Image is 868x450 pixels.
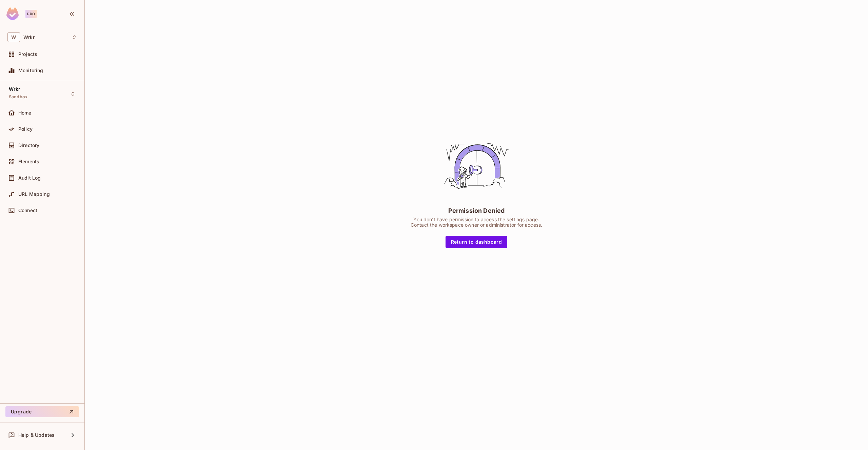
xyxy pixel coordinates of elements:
[448,206,505,215] div: Permission Denied
[18,159,39,164] span: Elements
[9,86,21,92] span: Wrkr
[18,143,39,148] span: Directory
[9,94,27,100] span: Sandbox
[23,35,35,40] span: Workspace: Wrkr
[446,236,508,248] button: Return to dashboard
[18,191,50,197] span: URL Mapping
[5,406,79,417] button: Upgrade
[18,110,32,116] span: Home
[18,208,37,213] span: Connect
[18,126,33,132] span: Policy
[7,32,20,42] span: W
[18,432,55,438] span: Help & Updates
[411,217,542,228] div: You don’t have permission to access the settings page. Contact the workspace owner or administrat...
[18,52,37,57] span: Projects
[18,68,43,73] span: Monitoring
[6,7,19,20] img: SReyMgAAAABJRU5ErkJggg==
[18,175,41,181] span: Audit Log
[25,10,37,18] div: Pro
